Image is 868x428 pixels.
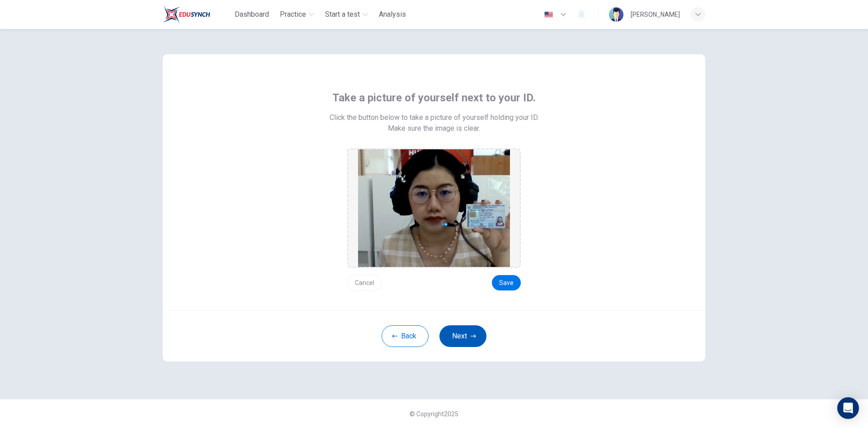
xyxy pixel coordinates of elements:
[321,6,372,23] button: Start a test
[280,9,306,20] span: Practice
[163,5,231,24] a: Train Test logo
[347,275,382,290] button: Cancel
[358,149,510,267] img: preview screemshot
[163,5,210,24] img: Train Test logo
[379,9,406,20] span: Analysis
[325,9,360,20] span: Start a test
[375,6,410,23] button: Analysis
[837,397,859,419] div: Open Intercom Messenger
[609,7,623,22] img: Profile picture
[382,325,429,347] button: Back
[492,275,521,290] button: Save
[439,325,486,347] button: Next
[235,9,269,20] span: Dashboard
[332,90,536,105] span: Take a picture of yourself next to your ID.
[543,11,554,18] img: en
[388,123,480,134] span: Make sure the image is clear.
[276,6,318,23] button: Practice
[231,6,273,23] button: Dashboard
[410,410,458,418] span: © Copyright 2025
[330,112,539,123] span: Click the button below to take a picture of yourself holding your ID.
[631,9,680,20] div: [PERSON_NAME]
